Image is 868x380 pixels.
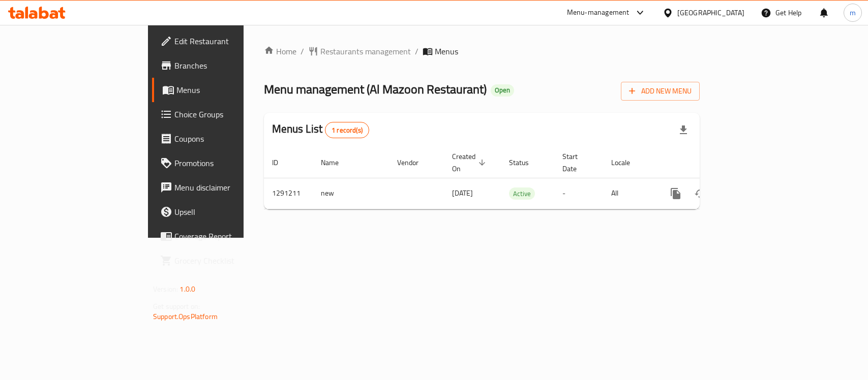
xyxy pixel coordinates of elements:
span: Vendor [397,156,432,169]
a: Promotions [152,151,293,175]
li: / [301,45,304,57]
a: Edit Restaurant [152,29,293,53]
button: Add New Menu [621,82,700,101]
a: Coupons [152,126,293,151]
nav: breadcrumb [264,45,700,57]
span: Get support on: [153,300,200,313]
span: Branches [174,59,285,72]
span: Start Date [562,150,591,175]
div: Active [509,187,535,200]
span: Edit Restaurant [174,35,285,47]
span: Open [491,86,514,94]
span: Upsell [174,206,285,218]
span: Menu management ( Al Mazoon Restaurant ) [264,78,487,101]
span: Version: [153,282,178,296]
span: Menu disclaimer [174,181,285,194]
span: 1.0.0 [179,282,195,296]
a: Menus [152,78,293,102]
div: [GEOGRAPHIC_DATA] [677,7,744,18]
a: Upsell [152,200,293,224]
table: enhanced table [264,147,769,209]
a: Branches [152,53,293,78]
th: Actions [655,147,769,178]
td: All [603,178,655,209]
td: - [554,178,603,209]
a: Menu disclaimer [152,175,293,200]
td: new [313,178,389,209]
a: Restaurants management [308,45,411,57]
span: Created On [452,150,489,175]
span: [DATE] [452,186,473,200]
div: Open [491,84,514,97]
span: Menus [435,45,458,57]
span: Name [321,156,352,169]
span: m [850,7,856,18]
span: Status [509,156,542,169]
span: Grocery Checklist [174,255,285,267]
span: Menus [176,84,285,96]
a: Support.OpsPlatform [153,310,218,323]
div: Menu-management [567,7,630,19]
span: Choice Groups [174,108,285,120]
a: Grocery Checklist [152,248,293,273]
a: Choice Groups [152,102,293,126]
button: Change Status [688,181,712,206]
span: ID [272,156,291,169]
div: Export file [671,118,696,142]
span: Coupons [174,133,285,145]
li: / [415,45,418,57]
span: Active [509,188,535,200]
span: Coverage Report [174,230,285,242]
span: Restaurants management [320,45,411,57]
h2: Menus List [272,121,369,138]
span: 1 record(s) [325,125,369,135]
span: Promotions [174,157,285,169]
span: Locale [611,156,643,169]
button: more [664,181,688,206]
div: Total records count [325,122,369,138]
span: Add New Menu [629,85,692,98]
a: Coverage Report [152,224,293,248]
